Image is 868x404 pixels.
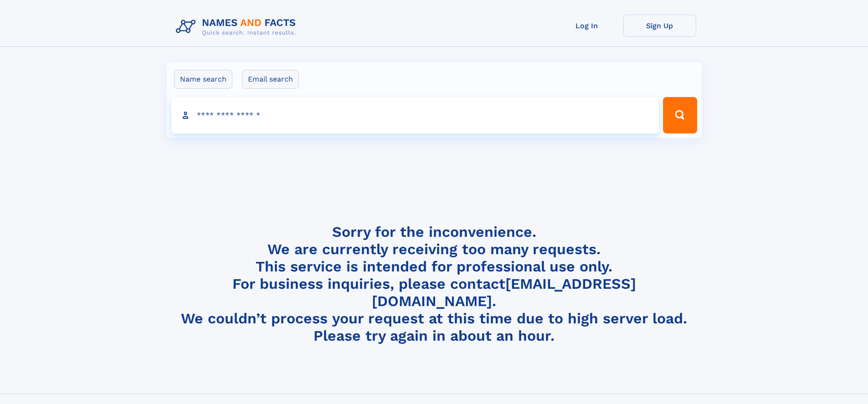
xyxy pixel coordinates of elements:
[372,275,636,310] a: [EMAIL_ADDRESS][DOMAIN_NAME]
[174,70,232,89] label: Name search
[663,97,697,133] button: Search Button
[172,223,696,345] h4: Sorry for the inconvenience. We are currently receiving too many requests. This service is intend...
[623,15,696,37] a: Sign Up
[171,97,659,133] input: search input
[550,15,623,37] a: Log In
[242,70,299,89] label: Email search
[172,15,303,39] img: Logo Names and Facts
